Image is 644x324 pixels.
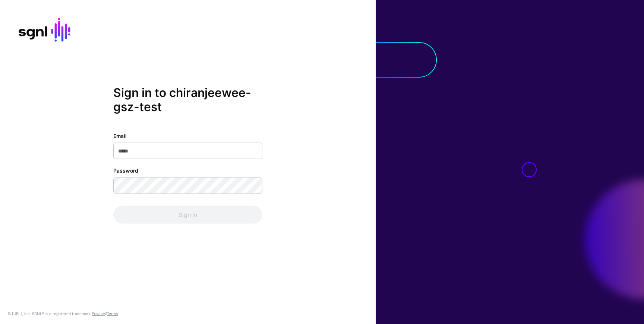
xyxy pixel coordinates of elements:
label: Email [113,132,127,140]
label: Password [113,167,138,174]
h2: Sign in to chiranjeewee-gsz-test [113,85,262,114]
div: © [URL], Inc. SGNL® is a registered trademark. & [7,311,118,317]
a: Privacy [92,311,105,316]
a: Terms [107,311,118,316]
